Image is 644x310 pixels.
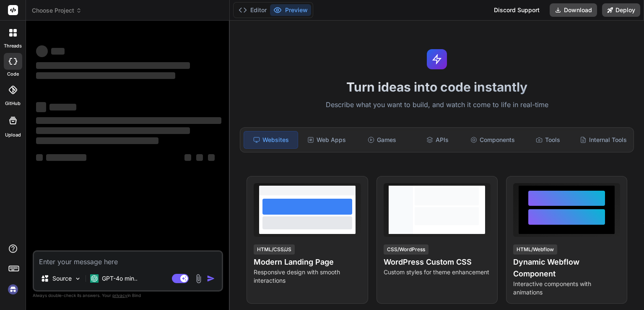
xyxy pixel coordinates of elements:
label: threads [4,42,22,50]
p: Responsive design with smooth interactions [254,268,361,285]
span: ‌ [46,154,86,161]
p: Custom styles for theme enhancement [384,268,491,276]
span: ‌ [184,154,191,161]
img: GPT-4o mini [90,274,99,283]
img: attachment [194,274,203,284]
p: Describe what you want to build, and watch it come to life in real-time [235,100,639,110]
img: icon [207,274,215,283]
button: Preview [270,4,311,16]
button: Editor [235,4,270,16]
span: ‌ [36,72,175,79]
span: ‌ [36,154,43,161]
span: ‌ [51,48,65,55]
div: HTML/CSS/JS [254,244,295,255]
span: ‌ [36,117,221,124]
span: ‌ [36,127,190,134]
label: code [7,71,19,78]
button: Deploy [602,3,640,17]
div: CSS/WordPress [384,244,428,255]
span: ‌ [36,137,158,144]
span: ‌ [36,62,190,69]
span: ‌ [196,154,203,161]
h4: Dynamic Webflow Component [513,256,620,280]
div: Websites [244,131,298,149]
span: ‌ [36,102,46,112]
span: privacy [112,293,127,298]
p: Always double-check its answers. Your in Bind [33,292,223,299]
label: GitHub [5,100,21,107]
div: Components [466,131,519,149]
label: Upload [5,131,21,139]
h1: Turn ideas into code instantly [235,79,639,95]
p: GPT-4o min.. [102,274,138,283]
img: Pick Models [74,275,81,282]
p: Source [52,274,72,283]
span: ‌ [49,104,76,110]
div: APIs [410,131,464,149]
span: ‌ [36,45,48,57]
div: Discord Support [489,3,545,17]
h4: Modern Landing Page [254,256,361,268]
p: Interactive components with animations [513,280,620,297]
span: Choose Project [32,6,82,15]
img: signin [6,282,20,297]
h4: WordPress Custom CSS [384,256,491,268]
div: Tools [521,131,575,149]
button: Download [550,3,597,17]
div: Internal Tools [576,131,630,149]
div: Games [355,131,409,149]
div: HTML/Webflow [513,244,557,255]
span: ‌ [208,154,215,161]
div: Web Apps [300,131,353,149]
